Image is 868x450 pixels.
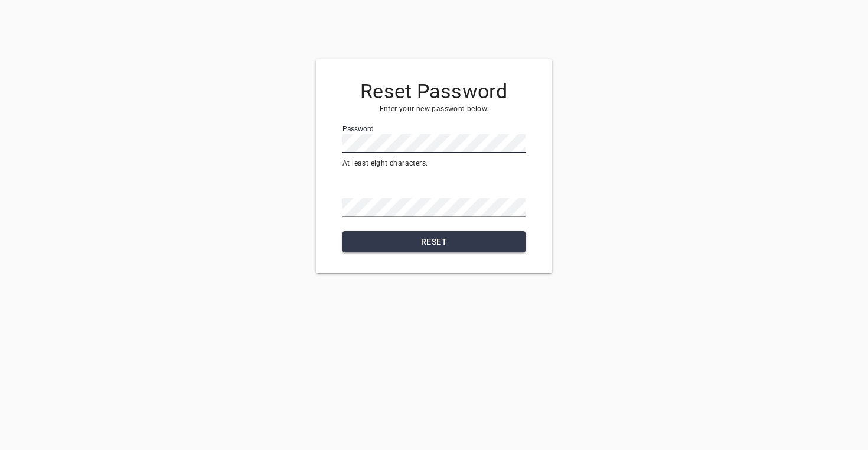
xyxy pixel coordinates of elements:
[352,235,516,250] span: Reset
[342,80,526,103] h4: Reset Password
[342,231,526,253] button: Reset
[342,125,374,132] label: Password
[342,103,526,115] span: Enter your new password below.
[342,158,526,170] span: At least eight characters.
